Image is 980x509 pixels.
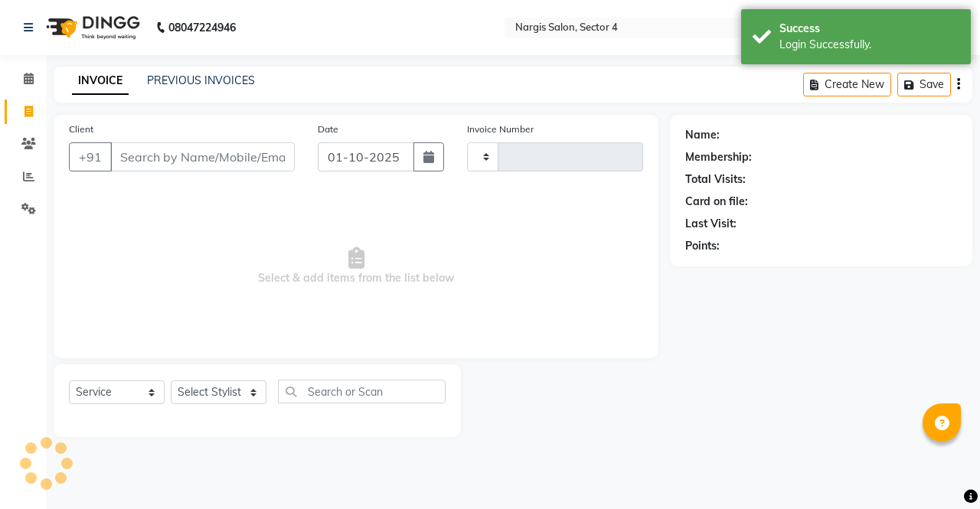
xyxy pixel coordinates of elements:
[685,127,720,143] div: Name:
[467,122,534,136] label: Invoice Number
[318,122,338,136] label: Date
[39,6,144,49] img: logo
[168,6,236,49] b: 08047224946
[803,73,891,96] button: Create New
[110,142,295,171] input: Search by Name/Mobile/Email/Code
[779,37,959,53] div: Login Successfully.
[685,238,720,254] div: Points:
[685,149,752,165] div: Membership:
[897,73,951,96] button: Save
[72,67,129,95] a: INVOICE
[69,122,93,136] label: Client
[69,190,643,343] span: Select & add items from the list below
[147,73,255,87] a: PREVIOUS INVOICES
[278,380,446,403] input: Search or Scan
[685,171,746,188] div: Total Visits:
[779,21,959,37] div: Success
[685,194,748,210] div: Card on file:
[69,142,112,171] button: +91
[685,216,737,232] div: Last Visit:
